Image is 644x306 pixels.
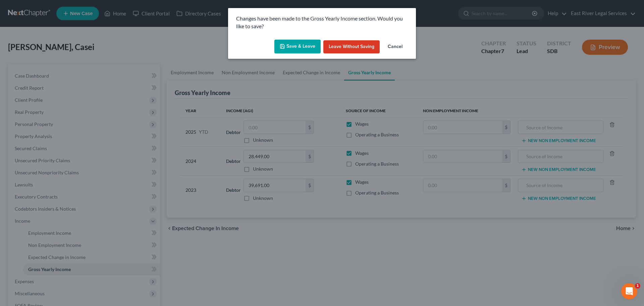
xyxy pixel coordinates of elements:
p: Changes have been made to the Gross Yearly Income section. Would you like to save? [236,15,408,30]
button: Cancel [382,40,408,54]
span: 1 [635,283,640,289]
button: Save & Leave [274,40,321,54]
iframe: Intercom live chat [621,283,637,299]
button: Leave without Saving [323,40,380,54]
